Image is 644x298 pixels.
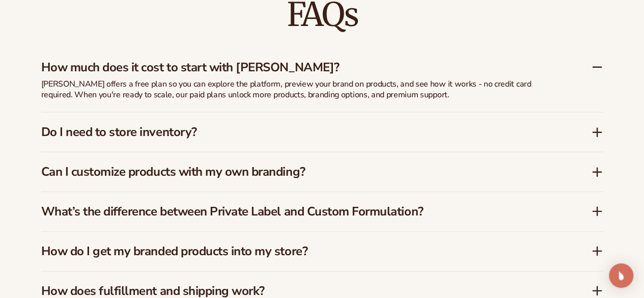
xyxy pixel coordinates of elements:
[41,60,561,75] h3: How much does it cost to start with [PERSON_NAME]?
[41,244,561,259] h3: How do I get my branded products into my store?
[609,263,633,288] div: Open Intercom Messenger
[41,125,561,140] h3: Do I need to store inventory?
[41,165,561,179] h3: Can I customize products with my own branding?
[41,204,561,219] h3: What’s the difference between Private Label and Custom Formulation?
[41,79,550,100] p: [PERSON_NAME] offers a free plan so you can explore the platform, preview your brand on products,...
